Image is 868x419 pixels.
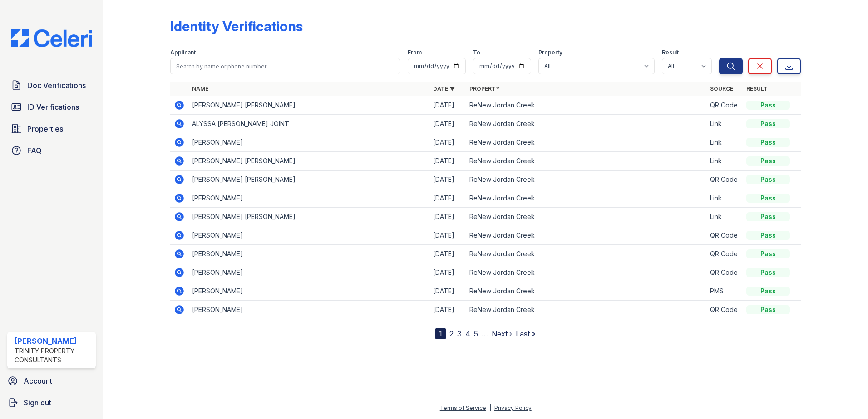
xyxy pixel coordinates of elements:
a: Privacy Policy [494,404,532,411]
img: CE_Logo_Blue-a8612792a0a2168367f1c8372b55b34899dd931a85d93a1a3d3e32e68fde9ad4.png [4,29,99,47]
a: Sign out [4,394,99,412]
a: 4 [465,329,470,338]
input: Search by name or phone number [170,58,400,74]
a: Next › [492,329,512,338]
a: Account [4,372,99,390]
td: [DATE] [429,226,466,245]
td: PMS [706,282,743,301]
div: Pass [746,156,790,166]
td: ReNew Jordan Creek [466,301,707,319]
label: Applicant [170,49,196,56]
div: 1 [435,328,446,339]
td: ReNew Jordan Creek [466,96,707,115]
span: ID Verifications [27,102,79,112]
a: ID Verifications [7,98,96,116]
td: [DATE] [429,133,466,152]
div: Pass [746,231,790,240]
span: … [482,328,488,339]
td: [PERSON_NAME] [188,282,429,301]
a: Property [469,85,500,92]
a: 5 [474,329,478,338]
td: ReNew Jordan Creek [466,282,707,301]
td: QR Code [706,245,743,263]
label: Property [538,49,562,56]
div: Pass [746,212,790,221]
td: [PERSON_NAME] [188,133,429,152]
td: QR Code [706,263,743,282]
td: ALYSSA [PERSON_NAME] JOINT [188,115,429,133]
td: [DATE] [429,115,466,133]
td: [DATE] [429,263,466,282]
td: ReNew Jordan Creek [466,115,707,133]
td: [DATE] [429,208,466,226]
td: [PERSON_NAME] [188,263,429,282]
div: Pass [746,175,790,184]
td: ReNew Jordan Creek [466,263,707,282]
td: [DATE] [429,301,466,319]
td: [PERSON_NAME] [PERSON_NAME] [188,208,429,226]
label: Result [662,49,679,56]
td: ReNew Jordan Creek [466,226,707,245]
label: From [408,49,422,56]
a: Date ▼ [433,85,455,92]
td: [DATE] [429,189,466,208]
a: 2 [449,329,454,338]
td: QR Code [706,301,743,319]
td: [PERSON_NAME] [PERSON_NAME] [188,152,429,171]
td: [PERSON_NAME] [188,226,429,245]
td: ReNew Jordan Creek [466,245,707,263]
td: [PERSON_NAME] [188,301,429,319]
span: Account [24,375,52,386]
td: [DATE] [429,96,466,115]
td: ReNew Jordan Creek [466,152,707,171]
a: Terms of Service [440,404,486,411]
a: Name [192,85,208,92]
div: Pass [746,194,790,203]
div: Trinity Property Consultants [15,346,92,365]
td: [DATE] [429,152,466,171]
td: [PERSON_NAME] [188,189,429,208]
a: Result [746,85,768,92]
div: Pass [746,138,790,147]
td: ReNew Jordan Creek [466,208,707,226]
div: Pass [746,268,790,277]
td: QR Code [706,171,743,189]
span: Properties [27,123,63,134]
td: ReNew Jordan Creek [466,133,707,152]
td: [DATE] [429,171,466,189]
a: Doc Verifications [7,76,96,94]
label: To [473,49,480,56]
span: Sign out [24,397,51,408]
td: [DATE] [429,245,466,263]
a: 3 [457,329,462,338]
td: QR Code [706,226,743,245]
div: Identity Verifications [170,18,303,34]
td: Link [706,152,743,171]
td: Link [706,133,743,152]
a: Source [710,85,733,92]
div: Pass [746,287,790,296]
a: Properties [7,120,96,138]
span: Doc Verifications [27,80,86,91]
td: [PERSON_NAME] [188,245,429,263]
div: Pass [746,249,790,258]
td: [DATE] [429,282,466,301]
div: Pass [746,101,790,110]
td: [PERSON_NAME] [PERSON_NAME] [188,171,429,189]
div: | [489,404,491,411]
td: [PERSON_NAME] [PERSON_NAME] [188,96,429,115]
td: Link [706,189,743,208]
div: Pass [746,119,790,128]
a: FAQ [7,141,96,160]
td: ReNew Jordan Creek [466,189,707,208]
td: Link [706,208,743,226]
div: [PERSON_NAME] [15,336,92,346]
a: Last » [516,329,536,338]
td: QR Code [706,96,743,115]
div: Pass [746,305,790,314]
span: FAQ [27,145,42,156]
td: Link [706,115,743,133]
td: ReNew Jordan Creek [466,171,707,189]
